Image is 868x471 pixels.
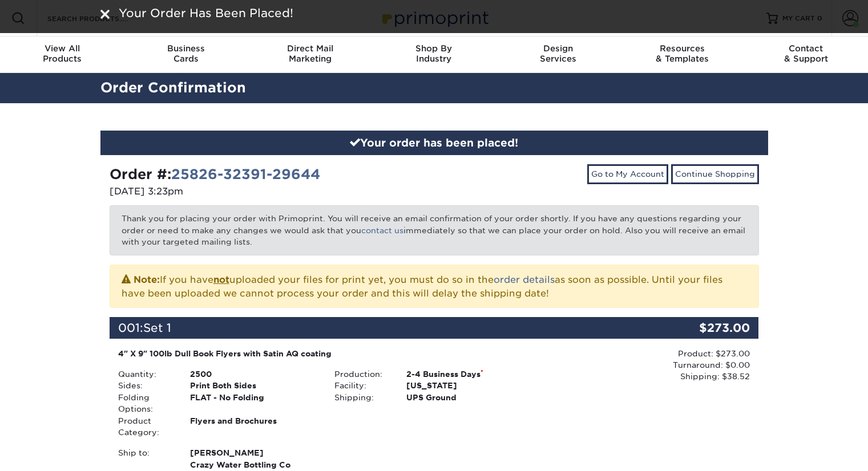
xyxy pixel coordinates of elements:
[326,368,398,380] div: Production:
[620,43,744,54] span: Resources
[326,392,398,403] div: Shipping:
[124,43,248,54] span: Business
[181,380,326,391] div: Print Both Sides
[119,6,293,20] span: Your Order Has Been Placed!
[620,43,744,64] div: & Templates
[496,43,620,64] div: Services
[372,43,496,54] span: Shop By
[326,380,398,391] div: Facility:
[124,43,248,64] div: Cards
[496,43,620,54] span: Design
[398,368,542,380] div: 2-4 Business Days
[744,36,868,73] a: Contact& Support
[181,368,326,380] div: 2500
[110,166,320,182] strong: Order #:
[398,392,542,403] div: UPS Ground
[587,164,668,184] a: Go to My Account
[171,166,320,182] a: 25826-32391-29644
[213,274,229,285] b: not
[181,415,326,438] div: Flyers and Brochures
[110,368,181,380] div: Quantity:
[124,36,248,73] a: BusinessCards
[248,43,372,54] span: Direct Mail
[100,10,110,19] img: close
[134,274,160,285] strong: Note:
[248,36,372,73] a: Direct MailMarketing
[122,272,747,301] p: If you have uploaded your files for print yet, you must do so in the as soon as possible. Until y...
[110,380,181,391] div: Sides:
[110,185,426,198] p: [DATE] 3:23pm
[496,36,620,73] a: DesignServices
[110,205,759,255] p: Thank you for placing your order with Primoprint. You will receive an email confirmation of your ...
[181,392,326,415] div: FLAT - No Folding
[190,459,317,470] span: Crazy Water Bottling Co
[398,380,542,391] div: [US_STATE]
[361,226,403,235] a: contact us
[248,43,372,64] div: Marketing
[542,348,750,383] div: Product: $273.00 Turnaround: $0.00 Shipping: $38.52
[143,321,171,335] span: Set 1
[671,164,759,184] a: Continue Shopping
[110,392,181,415] div: Folding Options:
[118,348,534,359] div: 4" X 9" 100lb Dull Book Flyers with Satin AQ coating
[651,317,759,339] div: $273.00
[744,43,868,64] div: & Support
[620,36,744,73] a: Resources& Templates
[494,274,555,285] a: order details
[372,36,496,73] a: Shop ByIndustry
[190,447,317,458] span: [PERSON_NAME]
[100,131,768,156] div: Your order has been placed!
[110,317,651,339] div: 001:
[110,415,181,438] div: Product Category:
[372,43,496,64] div: Industry
[744,43,868,54] span: Contact
[92,78,777,99] h2: Order Confirmation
